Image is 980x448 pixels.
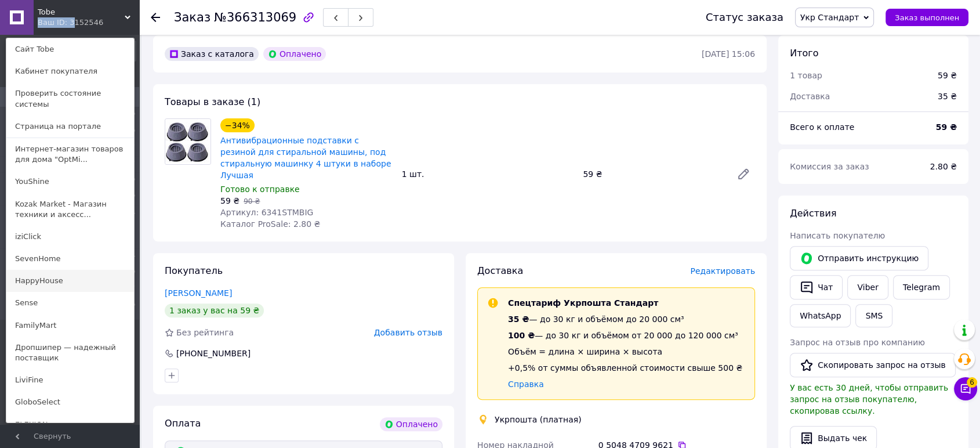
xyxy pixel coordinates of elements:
[6,171,134,193] a: YouShine
[967,375,977,386] span: 6
[790,353,956,377] button: Скопировать запрос на отзыв
[790,304,851,327] a: WhatsApp
[706,12,783,23] div: Статус заказа
[732,162,755,186] a: Редактировать
[263,47,326,61] div: Оплачено
[931,84,964,109] div: 35 ₴
[374,328,442,337] span: Добавить отзыв
[790,48,818,59] span: Итого
[6,337,134,369] a: Дропшипер — надежный поставщик
[477,265,523,276] span: Доставка
[6,115,134,138] a: Страница на портале
[214,10,296,24] span: №366313069
[6,292,134,314] a: Sense
[6,193,134,226] a: Kozak Market - Магазин техники и аксесс...
[702,49,755,59] time: [DATE] 15:06
[885,9,968,26] button: Заказ выполнен
[578,166,727,182] div: 59 ₴
[6,315,134,337] a: FamilyMart
[790,208,836,219] span: Действия
[6,60,134,82] a: Кабинет покупателя
[165,119,210,164] img: Антивибрационные подставки с резиной для стиральной машины, под стиральную машинку 4 штуки в набо...
[954,377,977,400] button: Чат с покупателем6
[938,70,957,81] div: 59 ₴
[380,417,442,431] div: Оплачено
[165,96,260,107] span: Товары в заказе (1)
[6,38,134,60] a: Сайт Tobe
[165,288,232,298] a: [PERSON_NAME]
[800,13,859,22] span: Укр Стандарт
[790,122,854,132] span: Всего к оплате
[220,118,255,132] div: −34%
[6,226,134,248] a: iziClick
[165,418,201,429] span: Оплата
[151,12,160,23] div: Вернуться назад
[790,162,869,171] span: Комиссия за заказ
[790,231,885,240] span: Написать покупателю
[6,369,134,391] a: LiviFine
[165,304,264,317] div: 1 заказ у вас на 59 ₴
[508,380,544,389] a: Справка
[165,47,259,61] div: Заказ с каталога
[220,136,391,180] a: Антивибрационные подставки с резиной для стиральной машины, под стиральную машинку 4 штуки в набо...
[38,17,86,28] div: Ваш ID: 3152546
[6,82,134,115] a: Проверить состояние системы
[790,338,925,347] span: Запрос на отзыв про компанию
[165,265,223,276] span: Покупатель
[492,414,585,425] div: Укрпошта (платная)
[6,138,134,171] a: Интернет-магазин товаров для дома "OptMi...
[176,328,234,337] span: Без рейтинга
[508,362,742,374] div: +0,5% от суммы объявленной стоимости свыше 500 ₴
[175,348,252,359] div: [PHONE_NUMBER]
[220,208,313,217] span: Артикул: 6341STMBIG
[930,162,957,171] span: 2.80 ₴
[244,197,260,205] span: 90 ₴
[508,313,742,325] div: — до 30 кг и объёмом до 20 000 см³
[936,122,957,132] b: 59 ₴
[847,275,888,299] a: Viber
[790,383,948,416] span: У вас есть 30 дней, чтобы отправить запрос на отзыв покупателю, скопировав ссылку.
[220,185,300,194] span: Готово к отправке
[893,275,950,299] a: Telegram
[6,270,134,292] a: HappyHouse
[508,330,742,341] div: — до 30 кг и объёмом от 20 000 до 120 000 см³
[790,275,843,299] button: Чат
[220,196,239,205] span: 59 ₴
[397,166,579,182] div: 1 шт.
[790,92,830,101] span: Доставка
[895,13,959,22] span: Заказ выполнен
[174,10,210,24] span: Заказ
[855,304,892,327] button: SMS
[508,331,535,340] span: 100 ₴
[6,414,134,436] a: ELEXION
[508,298,658,308] span: Спецтариф Укрпошта Стандарт
[38,7,125,17] span: Tobe
[220,219,320,229] span: Каталог ProSale: 2.80 ₴
[790,246,928,270] button: Отправить инструкцию
[6,248,134,270] a: SevenHome
[690,266,755,276] span: Редактировать
[790,71,822,80] span: 1 товар
[508,346,742,357] div: Объём = длина × ширина × высота
[508,315,529,324] span: 35 ₴
[6,391,134,413] a: GloboSelect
